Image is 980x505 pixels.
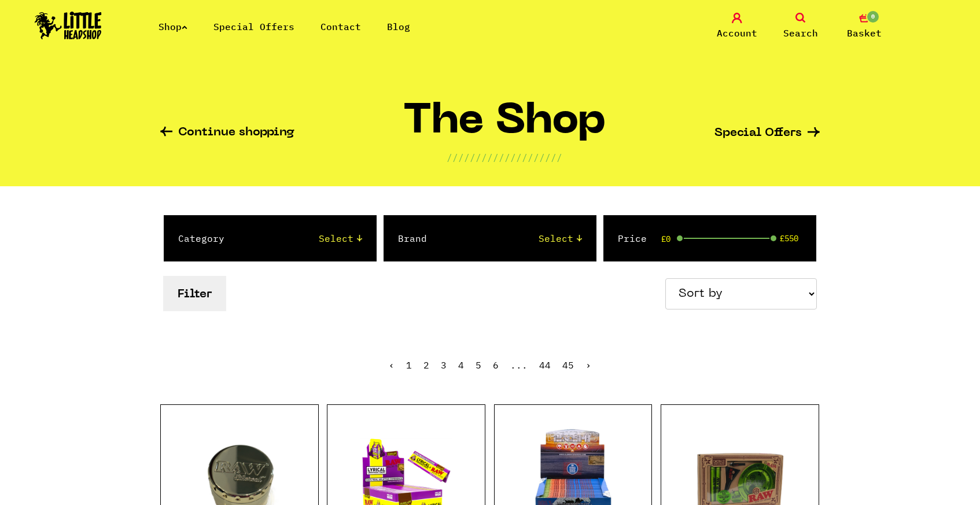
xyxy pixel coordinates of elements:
a: 5 [476,359,481,371]
h1: The Shop [403,102,606,150]
a: Search [772,13,830,40]
span: Basket [847,26,882,40]
a: 0 Basket [835,13,893,40]
span: 1 [406,359,412,371]
a: 45 [562,359,574,371]
span: 0 [866,10,880,24]
a: 3 [441,359,447,371]
span: ... [510,359,528,371]
span: Search [783,26,818,40]
span: £550 [780,234,798,243]
a: Special Offers [213,21,294,32]
a: Special Offers [714,127,820,139]
a: 4 [458,359,464,371]
img: Little Head Shop Logo [35,12,102,39]
a: Contact [320,21,361,32]
a: Blog [387,21,410,32]
span: ‹ [389,359,395,371]
span: Account [717,26,757,40]
a: Shop [159,21,187,32]
a: 2 [423,359,429,371]
li: « Previous [389,360,395,370]
label: Category [178,231,224,245]
span: £0 [661,234,670,244]
button: Filter [163,276,226,311]
p: //////////////////// [447,150,562,164]
a: Continue shopping [160,127,294,140]
a: Next » [585,359,591,371]
label: Brand [398,231,427,245]
label: Price [618,231,647,245]
a: 44 [539,359,551,371]
a: 6 [493,359,499,371]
